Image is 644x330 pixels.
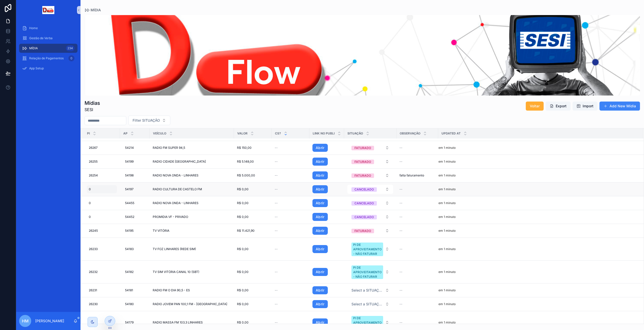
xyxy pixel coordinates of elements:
[237,146,252,150] span: R$ 150,00
[153,173,231,177] a: RADIO NOVA ONDA - LINHARES
[123,131,128,135] span: AP
[312,144,341,152] a: Abrir
[153,215,188,219] span: PROMIDIA VF - PRIVADO
[237,201,269,205] a: R$ 0,00
[87,245,117,253] a: 26233
[125,146,134,150] span: 54214
[438,187,637,191] a: em 1 minuto
[312,185,341,193] a: Abrir
[312,158,328,166] a: Abrir
[354,160,371,164] div: FATURADO
[438,173,456,177] p: em 1 minuto
[19,44,77,53] a: MÍDIA234
[237,270,269,274] a: R$ 0,00
[399,215,435,219] a: --
[153,270,231,274] a: TV SIM VITÓRIA CANAL 10 (SBT)
[438,288,637,292] a: em 1 minuto
[312,185,328,193] a: Abrir
[354,173,371,178] div: FATURADO
[125,173,134,177] span: 54198
[399,247,403,251] span: --
[237,187,269,191] a: R$ 0,00
[347,240,393,258] button: Select Button
[438,302,637,306] a: em 1 minuto
[153,229,231,233] a: TV VITÓRIA
[530,104,540,109] span: Voltar
[237,288,249,292] span: R$ 0,00
[237,229,269,233] a: R$ 11.421,90
[87,227,117,235] a: 26245
[87,318,117,326] a: 26228
[125,229,134,233] span: 54195
[438,187,456,191] p: em 1 minuto
[66,45,74,51] div: 234
[125,215,134,219] span: 54452
[89,160,98,164] span: 26255
[354,146,371,150] div: FATURADO
[29,36,53,40] span: Gestão de Verba
[438,270,637,274] a: em 1 minuto
[275,160,278,164] span: --
[312,158,341,166] a: Abrir
[237,173,269,177] a: R$ 5.000,00
[399,173,435,177] a: falta faturamento
[400,131,420,135] span: OBSERVAÇÃO
[19,54,77,63] a: Relação de Pagamentos0
[275,215,306,219] a: --
[438,320,637,324] a: em 1 minuto
[526,102,544,111] button: Voltar
[312,300,341,308] a: Abrir
[347,157,393,166] a: Select Button
[237,247,249,251] span: R$ 0,00
[153,187,202,191] span: RADIO CULTURA DE CASTELO FM
[347,198,393,208] a: Select Button
[123,318,147,326] a: 54179
[123,213,147,221] a: 54452
[583,104,593,109] span: Import
[347,212,393,222] a: Select Button
[353,243,382,256] div: PI DE APROVEITAMENTO - NÃO FATURAR
[438,229,637,233] a: em 1 minuto
[347,299,393,309] a: Select Button
[123,227,147,235] a: 54195
[312,245,341,253] a: Abrir
[29,46,38,50] span: MÍDIA
[399,320,403,324] span: --
[85,107,100,113] span: SESI
[153,302,227,306] span: RADIO JOVEM PAN 100,1 FM - [GEOGRAPHIC_DATA]
[438,247,456,251] p: em 1 minuto
[275,302,278,306] span: --
[312,199,328,207] a: Abrir
[347,226,393,235] button: Select Button
[399,146,435,150] a: --
[153,160,206,164] span: RADIO CIDADE [GEOGRAPHIC_DATA]
[312,171,341,179] a: Abrir
[312,318,341,326] a: Abrir
[438,173,637,177] a: em 1 minuto
[312,268,341,276] a: Abrir
[312,227,328,235] a: Abrir
[275,270,278,274] span: --
[275,247,306,251] a: --
[153,215,231,219] a: PROMIDIA VF - PRIVADO
[353,316,382,329] div: PI DE APROVEITAMENTO - NÃO FATURAR
[275,288,278,292] span: --
[123,185,147,193] a: 54197
[312,199,341,207] a: Abrir
[19,34,77,43] a: Gestão de Verba
[19,24,77,33] a: Home
[125,187,134,191] span: 54197
[42,6,54,14] img: Logotipo do aplicativo
[399,187,403,191] span: --
[347,286,393,295] a: Select Button
[275,270,306,274] a: --
[546,102,571,111] button: Export
[347,226,393,235] a: Select Button
[153,320,231,324] a: RADIO MASSA FM 103,3 LINHARES
[153,302,231,306] a: RADIO JOVEM PAN 100,1 FM - [GEOGRAPHIC_DATA]
[133,118,160,123] span: Filter SITUAÇÃO
[89,229,98,233] span: 26245
[312,213,341,221] a: Abrir
[347,143,393,152] button: Select Button
[68,55,74,61] div: 0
